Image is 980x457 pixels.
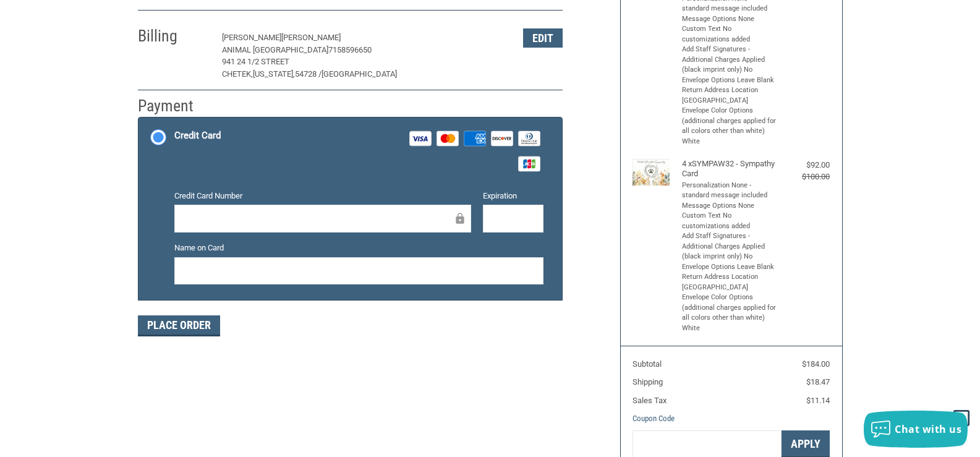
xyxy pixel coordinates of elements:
span: Subtotal [633,359,662,369]
li: Personalization None - standard message included [682,181,778,201]
span: [GEOGRAPHIC_DATA] [322,69,397,79]
div: Credit Card [174,126,221,146]
li: Return Address Location [GEOGRAPHIC_DATA] [682,85,778,106]
li: Message Options None [682,14,778,25]
span: [PERSON_NAME] [281,33,341,42]
span: 7158596650 [328,45,372,54]
li: Envelope Options Leave Blank [682,262,778,273]
li: Envelope Color Options (additional charges applied for all colors other than white) White [682,106,778,147]
div: $92.00 [780,159,830,171]
span: $18.47 [806,377,830,387]
button: Place Order [138,315,220,336]
label: Name on Card [174,242,543,254]
li: Add Staff Signatures - Additional Charges Applied (black imprint only) No [682,45,778,75]
li: Custom Text No customizations added [682,24,778,45]
label: Expiration [483,190,543,202]
li: Add Staff Signatures - Additional Charges Applied (black imprint only) No [682,231,778,262]
button: Chat with us [864,411,968,448]
span: 941 24 1/2 Street [222,57,289,66]
h2: Billing [138,26,210,46]
li: Return Address Location [GEOGRAPHIC_DATA] [682,272,778,293]
span: Shipping [633,377,663,387]
span: 54728 / [295,69,322,79]
span: Chat with us [895,422,961,436]
li: Envelope Options Leave Blank [682,75,778,86]
label: Credit Card Number [174,190,471,202]
span: Animal [GEOGRAPHIC_DATA] [222,45,328,54]
h2: Payment [138,96,210,116]
div: $100.00 [780,171,830,183]
span: [PERSON_NAME] [222,33,281,42]
button: Edit [523,28,563,48]
span: [US_STATE], [253,69,295,79]
span: $11.14 [806,396,830,405]
li: Custom Text No customizations added [682,211,778,231]
span: $184.00 [802,359,830,369]
li: Message Options None [682,201,778,211]
h4: 4 x SYMPAW32 - Sympathy Card [682,159,778,179]
li: Envelope Color Options (additional charges applied for all colors other than white) White [682,293,778,333]
span: Sales Tax [633,396,667,405]
span: Chetek, [222,69,253,79]
a: Coupon Code [633,414,675,423]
